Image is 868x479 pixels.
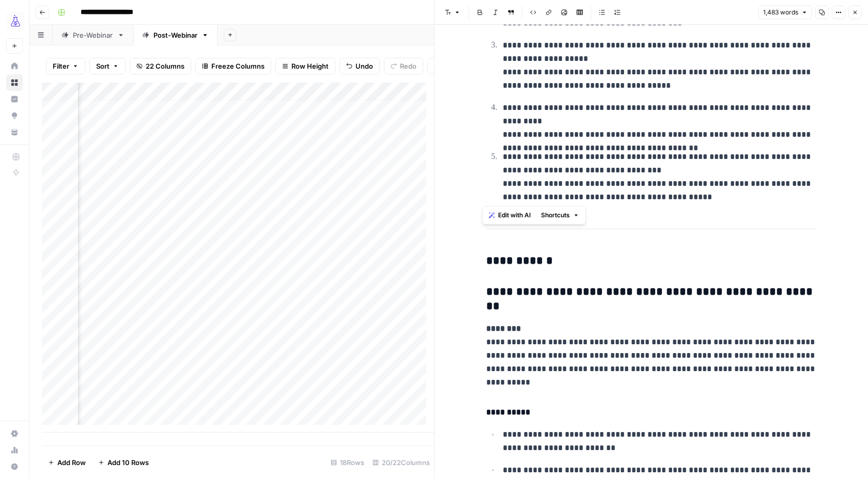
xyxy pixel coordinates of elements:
[96,61,110,71] span: Sort
[53,61,69,71] span: Filter
[6,107,23,124] a: Opportunities
[355,61,373,71] span: Undo
[327,454,368,471] div: 18 Rows
[6,8,23,34] button: Workspace: AirOps Growth
[195,58,271,74] button: Freeze Columns
[291,61,329,71] span: Row Height
[6,12,25,30] img: AirOps Growth Logo
[53,25,133,45] a: Pre-Webinar
[758,6,812,19] button: 1,483 words
[92,454,155,471] button: Add 10 Rows
[6,442,23,458] a: Usage
[275,58,335,74] button: Row Height
[42,454,92,471] button: Add Row
[130,58,191,74] button: 22 Columns
[541,211,570,220] span: Shortcuts
[6,91,23,107] a: Insights
[537,209,583,222] button: Shortcuts
[498,211,531,220] span: Edit with AI
[146,61,184,71] span: 22 Columns
[73,30,113,40] div: Pre-Webinar
[368,454,434,471] div: 20/22 Columns
[384,58,423,74] button: Redo
[57,457,86,468] span: Add Row
[46,58,85,74] button: Filter
[485,209,535,222] button: Edit with AI
[6,58,23,74] a: Home
[6,74,23,91] a: Browse
[133,25,218,45] a: Post-Webinar
[153,30,197,40] div: Post-Webinar
[211,61,265,71] span: Freeze Columns
[763,8,798,17] span: 1,483 words
[6,124,23,140] a: Your Data
[400,61,416,71] span: Redo
[6,425,23,442] a: Settings
[6,458,23,475] button: Help + Support
[107,457,149,468] span: Add 10 Rows
[89,58,126,74] button: Sort
[339,58,380,74] button: Undo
